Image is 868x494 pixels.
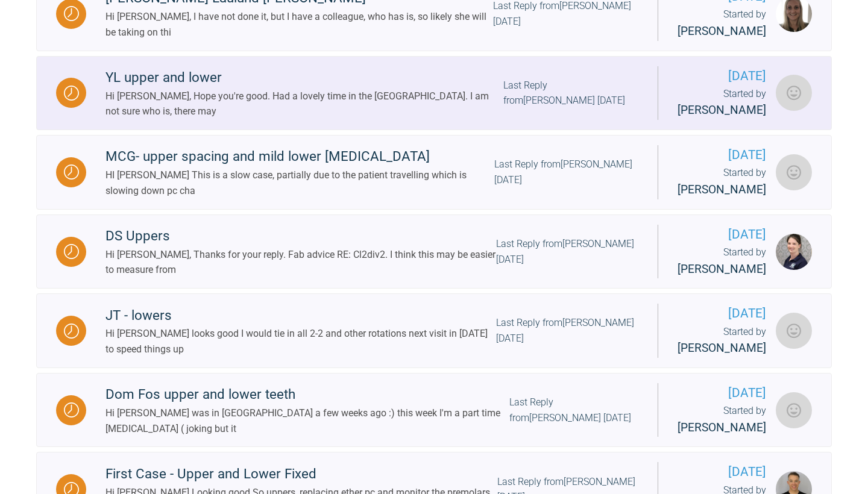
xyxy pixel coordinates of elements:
a: WaitingDS UppersHi [PERSON_NAME], Thanks for your reply. Fab advice RE: Cl2div2. I think this may... [36,214,832,289]
div: YL upper and lower [105,67,503,89]
a: WaitingDom Fos upper and lower teethHi [PERSON_NAME] was in [GEOGRAPHIC_DATA] a few weeks ago :) ... [36,373,832,448]
a: WaitingYL upper and lowerHi [PERSON_NAME], Hope you're good. Had a lovely time in the [GEOGRAPHIC... [36,56,832,131]
img: Waiting [64,244,79,259]
img: Waiting [64,86,79,101]
span: [DATE] [678,304,766,324]
img: Hannah Hopkins [776,234,812,270]
span: [DATE] [678,145,766,165]
div: First Case - Upper and Lower Fixed [105,463,497,485]
div: Started by [678,403,766,437]
div: JT - lowers [105,305,496,327]
div: Last Reply from [PERSON_NAME] [DATE] [509,395,638,425]
img: Waiting [64,324,79,339]
a: WaitingMCG- upper spacing and mild lower [MEDICAL_DATA]HI [PERSON_NAME] This is a slow case, part... [36,135,832,210]
div: MCG- upper spacing and mild lower [MEDICAL_DATA] [105,146,494,167]
div: Started by [678,245,766,278]
img: Peter Steele [776,313,812,349]
div: Last Reply from [PERSON_NAME] [DATE] [503,78,638,108]
div: Hi [PERSON_NAME] was in [GEOGRAPHIC_DATA] a few weeks ago :) this week I'm a part time [MEDICAL_D... [105,405,509,436]
img: Waiting [64,402,79,417]
div: Dom Fos upper and lower teeth [105,384,509,405]
span: [PERSON_NAME] [678,262,766,276]
div: Last Reply from [PERSON_NAME] [DATE] [496,236,638,267]
div: Started by [678,324,766,358]
div: Hi [PERSON_NAME], I have not done it, but I have a colleague, who has is, so likely she will be t... [105,9,493,40]
span: [PERSON_NAME] [678,103,766,117]
img: Jeffrey Bowman [776,154,812,190]
div: DS Uppers [105,225,496,247]
div: HI [PERSON_NAME] This is a slow case, partially due to the patient travelling which is slowing do... [105,167,494,198]
span: [PERSON_NAME] [678,183,766,196]
span: [DATE] [678,383,766,403]
span: [DATE] [678,462,766,482]
span: [DATE] [678,66,766,86]
img: Neil Fearns [776,75,812,111]
div: Hi [PERSON_NAME] looks good I would tie in all 2-2 and other rotations next visit in [DATE] to sp... [105,326,496,357]
span: [PERSON_NAME] [678,341,766,355]
div: Hi [PERSON_NAME], Thanks for your reply. Fab advice RE: Cl2div2. I think this may be easier to me... [105,247,496,278]
div: Started by [678,86,766,120]
div: Started by [678,7,766,40]
span: [DATE] [678,225,766,245]
div: Last Reply from [PERSON_NAME] [DATE] [494,157,638,187]
img: Waiting [64,6,79,21]
a: WaitingJT - lowersHi [PERSON_NAME] looks good I would tie in all 2-2 and other rotations next vis... [36,293,832,368]
img: Waiting [64,164,79,180]
div: Started by [678,165,766,199]
span: [PERSON_NAME] [678,421,766,434]
div: Last Reply from [PERSON_NAME] [DATE] [496,315,638,346]
div: Hi [PERSON_NAME], Hope you're good. Had a lovely time in the [GEOGRAPHIC_DATA]. I am not sure who... [105,89,503,119]
span: [PERSON_NAME] [678,24,766,38]
img: Neil Fearns [776,392,812,428]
